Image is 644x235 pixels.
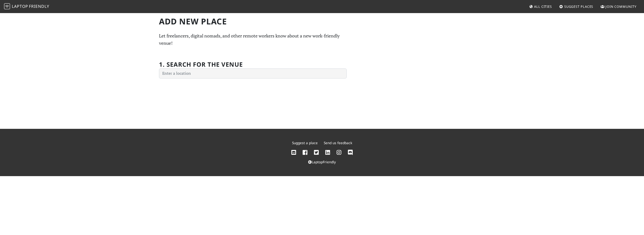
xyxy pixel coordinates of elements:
span: Join Community [606,4,636,9]
a: Send us feedback [324,140,352,145]
h2: 1. Search for the venue [159,61,243,68]
img: LaptopFriendly [4,3,10,9]
a: LaptopFriendly LaptopFriendly [4,2,49,11]
a: All Cities [527,2,554,11]
span: Friendly [29,4,49,9]
a: Suggest a place [292,140,318,145]
span: All Cities [534,4,552,9]
span: Suggest Places [564,4,593,9]
p: Let freelancers, digital nomads, and other remote workers know about a new work-friendly venue! [159,32,347,47]
a: LaptopFriendly [308,160,336,164]
h1: Add new Place [159,17,347,26]
span: Laptop [12,4,28,9]
a: Suggest Places [557,2,595,11]
a: Join Community [598,2,638,11]
input: Enter a location [159,68,347,79]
